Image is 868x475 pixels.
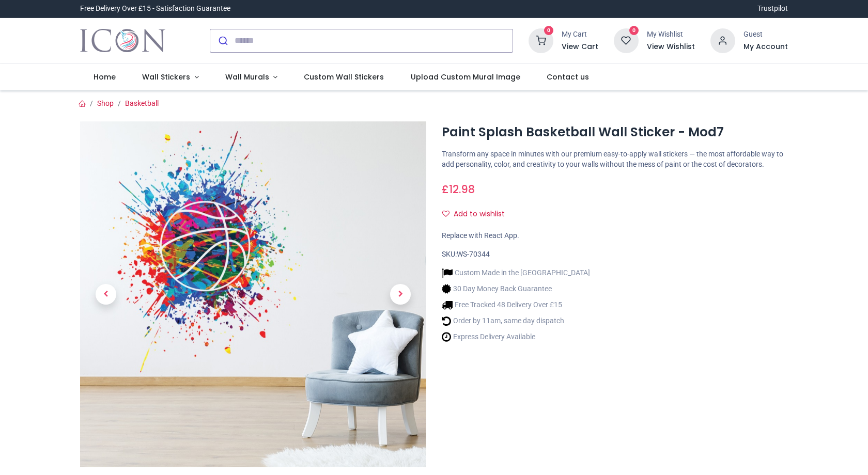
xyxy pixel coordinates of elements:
a: View Cart [562,42,598,52]
span: £ [442,182,475,197]
div: My Wishlist [647,29,695,40]
sup: 0 [629,26,639,36]
span: Wall Stickers [142,72,190,82]
span: Contact us [547,72,589,82]
a: Wall Murals [212,64,291,91]
i: Add to wishlist [442,210,450,217]
span: Next [390,284,411,305]
div: My Cart [562,29,598,40]
button: Submit [210,29,235,52]
div: Guest [743,29,788,40]
span: 12.98 [449,182,475,197]
li: 30 Day Money Back Guarantee [442,283,590,294]
div: Free Delivery Over £15 - Satisfaction Guarantee [80,4,230,14]
div: Replace with React App. [442,231,788,241]
a: Previous [80,173,132,415]
a: 0 [529,36,553,44]
span: Home [94,72,116,82]
a: Basketball [125,99,159,107]
span: Custom Wall Stickers [304,72,384,82]
span: Wall Murals [225,72,269,82]
a: Logo of Icon Wall Stickers [80,26,165,55]
li: Order by 11am, same day dispatch [442,315,590,326]
a: Shop [97,99,114,107]
img: Icon Wall Stickers [80,26,165,55]
li: Express Delivery Available [442,331,590,342]
button: Add to wishlistAdd to wishlist [442,205,514,223]
a: 0 [614,36,639,44]
div: SKU: [442,249,788,260]
sup: 0 [544,26,554,36]
p: Transform any space in minutes with our premium easy-to-apply wall stickers — the most affordable... [442,149,788,169]
a: Trustpilot [757,4,788,14]
img: Paint Splash Basketball Wall Sticker - Mod7 [80,121,426,467]
h1: Paint Splash Basketball Wall Sticker - Mod7 [442,123,788,141]
a: Next [375,173,426,415]
a: My Account [743,42,788,52]
a: View Wishlist [647,42,695,52]
a: Wall Stickers [129,64,212,91]
li: Custom Made in the [GEOGRAPHIC_DATA] [442,267,590,278]
span: WS-70344 [457,250,490,258]
li: Free Tracked 48 Delivery Over £15 [442,299,590,310]
span: Previous [96,284,116,305]
span: Upload Custom Mural Image [411,72,520,82]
